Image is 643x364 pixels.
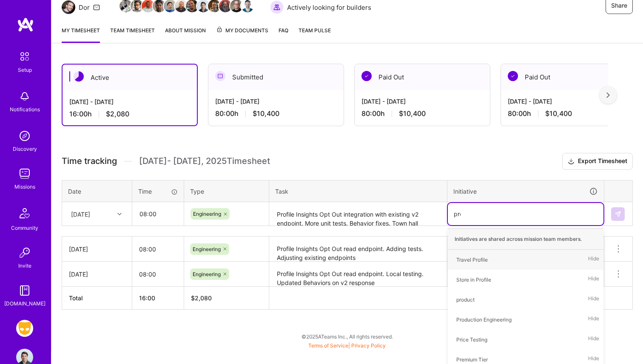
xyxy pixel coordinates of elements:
[215,71,225,81] img: Submitted
[308,342,348,349] a: Terms of Service
[456,315,512,324] div: Production Engineering
[16,320,33,337] img: Grindr: Mobile + BE + Cloud
[191,294,212,302] span: $ 2,080
[93,4,100,11] i: icon Mail
[62,26,100,43] a: My timesheet
[216,26,268,35] span: My Documents
[269,180,447,202] th: Task
[10,105,40,114] div: Notifications
[16,88,33,105] img: bell
[361,109,483,118] div: 80:00 h
[110,26,155,43] a: Team timesheet
[588,274,599,285] span: Hide
[193,271,221,277] span: Engineering
[133,203,183,225] input: HH:MM
[69,270,125,279] div: [DATE]
[13,144,37,153] div: Discovery
[17,17,34,32] img: logo
[508,97,629,106] div: [DATE] - [DATE]
[299,26,331,43] a: Team Pulse
[69,245,125,254] div: [DATE]
[215,109,337,118] div: 80:00 h
[216,26,268,43] a: My Documents
[270,262,446,286] textarea: Profile Insights Opt Out read endpoint. Local testing. Updated Behaviors on v2 response
[588,254,599,265] span: Hide
[62,0,75,14] img: Team Architect
[16,165,33,182] img: teamwork
[16,244,33,261] img: Invite
[453,186,598,196] div: Initiative
[139,156,270,166] span: [DATE] - [DATE] , 2025 Timesheet
[615,211,621,217] img: Submit
[270,0,284,14] img: Actively looking for builders
[4,299,46,308] div: [DOMAIN_NAME]
[588,314,599,325] span: Hide
[501,64,636,90] div: Paid Out
[18,65,32,74] div: Setup
[456,355,488,364] div: Premium Tier
[361,97,483,106] div: [DATE] - [DATE]
[62,180,132,202] th: Date
[351,342,386,349] a: Privacy Policy
[14,182,35,191] div: Missions
[361,71,372,81] img: Paid Out
[193,246,221,252] span: Engineering
[588,294,599,305] span: Hide
[79,3,90,12] div: Dor
[253,109,279,118] span: $10,400
[399,109,426,118] span: $10,400
[588,334,599,345] span: Hide
[456,275,491,284] div: Store in Profile
[287,3,371,12] span: Actively looking for builders
[299,27,331,34] span: Team Pulse
[193,211,221,217] span: Engineering
[138,187,178,196] div: Time
[508,71,518,81] img: Paid Out
[74,71,84,82] img: Active
[63,65,197,90] div: Active
[106,110,129,119] span: $2,080
[279,26,288,43] a: FAQ
[308,342,386,349] span: |
[562,153,633,170] button: Export Timesheet
[270,237,446,261] textarea: Profile Insights Opt Out read endpoint. Adding tests. Adjusting existing endpoints
[62,287,132,310] th: Total
[132,263,184,285] input: HH:MM
[184,180,269,202] th: Type
[456,255,488,264] div: Travel Profile
[16,127,33,144] img: discovery
[69,97,190,106] div: [DATE] - [DATE]
[71,209,90,218] div: [DATE]
[270,203,446,226] textarea: Profile Insights Opt Out integration with existing v2 endpoint. More unit tests. Behavior fixes. ...
[16,48,34,65] img: setup
[508,109,629,118] div: 80:00 h
[208,64,344,90] div: Submitted
[355,64,490,90] div: Paid Out
[456,295,475,304] div: product
[14,203,35,223] img: Community
[16,282,33,299] img: guide book
[117,212,122,216] i: icon Chevron
[448,229,603,250] div: Initiatives are shared across mission team members.
[11,223,38,232] div: Community
[456,335,487,344] div: Price Testing
[165,26,206,43] a: About Mission
[611,1,627,10] span: Share
[51,326,643,347] div: © 2025 ATeams Inc., All rights reserved.
[62,156,117,166] span: Time tracking
[568,157,575,166] i: icon Download
[545,109,572,118] span: $10,400
[18,261,31,270] div: Invite
[132,287,184,310] th: 16:00
[606,92,610,98] img: right
[132,238,184,260] input: HH:MM
[14,320,35,337] a: Grindr: Mobile + BE + Cloud
[69,110,190,119] div: 16:00 h
[215,97,337,106] div: [DATE] - [DATE]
